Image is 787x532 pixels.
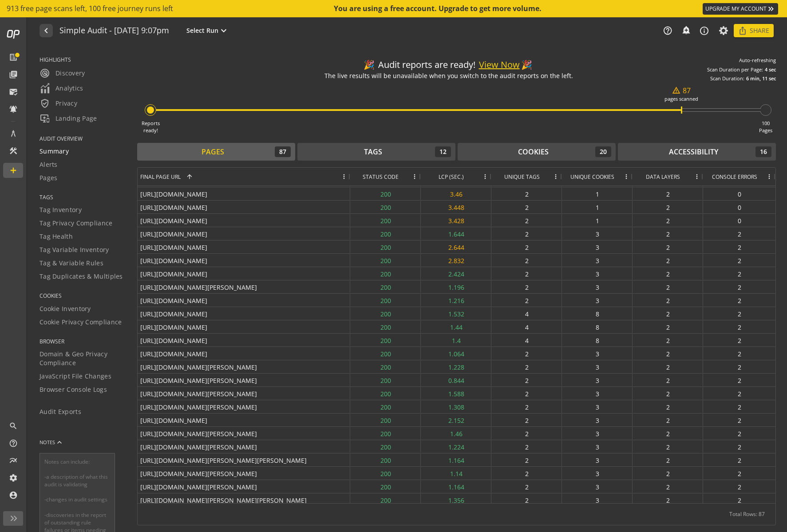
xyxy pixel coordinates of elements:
[491,414,562,426] div: 2
[491,493,562,506] div: 2
[703,254,775,267] div: 2
[9,473,18,482] mat-icon: settings
[421,400,491,413] div: 1.308
[562,307,633,320] div: 8
[703,400,775,413] div: 2
[562,467,633,480] div: 3
[9,87,18,96] mat-icon: mark_email_read
[562,360,633,373] div: 3
[138,387,350,400] div: [URL][DOMAIN_NAME][PERSON_NAME]
[138,480,350,493] div: [URL][DOMAIN_NAME][PERSON_NAME]
[562,187,633,200] div: 1
[324,71,573,80] div: The live results will be unavailable when you switch to the audit reports on the left.
[491,254,562,267] div: 2
[746,75,776,82] div: 6 min, 11 sec
[421,240,491,253] div: 2.644
[138,320,350,333] div: [URL][DOMAIN_NAME]
[350,267,421,280] div: 200
[633,307,703,320] div: 2
[491,453,562,466] div: 2
[41,25,50,36] mat-icon: navigate_before
[421,254,491,267] div: 2.832
[703,480,775,493] div: 2
[421,201,491,213] div: 3.448
[40,245,109,254] span: Tag Variable Inventory
[138,267,350,280] div: [URL][DOMAIN_NAME]
[9,422,18,430] mat-icon: search
[672,86,680,95] mat-icon: warning_amber
[40,193,126,201] span: TAGS
[703,201,775,213] div: 0
[633,374,703,386] div: 2
[350,440,421,453] div: 200
[633,280,703,293] div: 2
[729,504,765,525] div: Total Rows: 87
[9,491,18,500] mat-icon: account_circle
[421,427,491,440] div: 1.46
[275,146,291,157] div: 87
[350,227,421,240] div: 200
[40,135,126,142] span: AUDIT OVERVIEW
[633,240,703,253] div: 2
[40,56,126,63] span: HIGHLIGHTS
[40,350,126,367] span: Domain & Geo Privacy Compliance
[633,414,703,426] div: 2
[703,267,775,280] div: 2
[364,59,534,71] div: Audit reports are ready!
[40,147,69,156] span: Summary
[633,493,703,506] div: 2
[672,86,691,96] div: 87
[421,493,491,506] div: 1.356
[703,360,775,373] div: 2
[421,307,491,320] div: 1.532
[633,387,703,400] div: 2
[40,205,82,214] span: Tag Inventory
[138,440,350,453] div: [URL][DOMAIN_NAME][PERSON_NAME]
[562,414,633,426] div: 3
[350,254,421,267] div: 200
[350,414,421,426] div: 200
[633,320,703,333] div: 2
[703,493,775,506] div: 2
[421,440,491,453] div: 1.224
[703,280,775,293] div: 2
[40,68,50,79] mat-icon: radar
[633,227,703,240] div: 2
[350,307,421,320] div: 200
[9,53,18,62] mat-icon: list_alt
[562,227,633,240] div: 3
[9,146,18,155] mat-icon: construction
[458,143,616,161] button: Cookies20
[185,25,231,36] button: Select Run
[681,25,690,34] mat-icon: add_alert
[142,120,160,134] div: Reports ready!
[138,307,350,320] div: [URL][DOMAIN_NAME]
[40,372,111,381] span: JavaScript File Changes
[435,146,451,157] div: 12
[138,467,350,480] div: [URL][DOMAIN_NAME][PERSON_NAME]
[562,240,633,253] div: 3
[40,83,83,94] span: Analytics
[297,143,455,161] button: Tags12
[40,407,81,416] span: Audit Exports
[734,24,774,37] button: Share
[562,320,633,333] div: 8
[421,414,491,426] div: 2.152
[334,4,542,14] div: You are using a free account. Upgrade to get more volume.
[712,173,757,181] span: Console Errors
[140,173,181,181] span: Final Page URL
[350,374,421,386] div: 200
[138,214,350,227] div: [URL][DOMAIN_NAME]
[570,173,614,181] span: Unique Cookies
[138,187,350,200] div: [URL][DOMAIN_NAME]
[491,201,562,213] div: 2
[562,334,633,347] div: 8
[633,294,703,307] div: 2
[40,113,50,124] mat-icon: important_devices
[491,227,562,240] div: 2
[350,427,421,440] div: 200
[562,280,633,293] div: 3
[350,201,421,213] div: 200
[421,320,491,333] div: 1.44
[633,427,703,440] div: 2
